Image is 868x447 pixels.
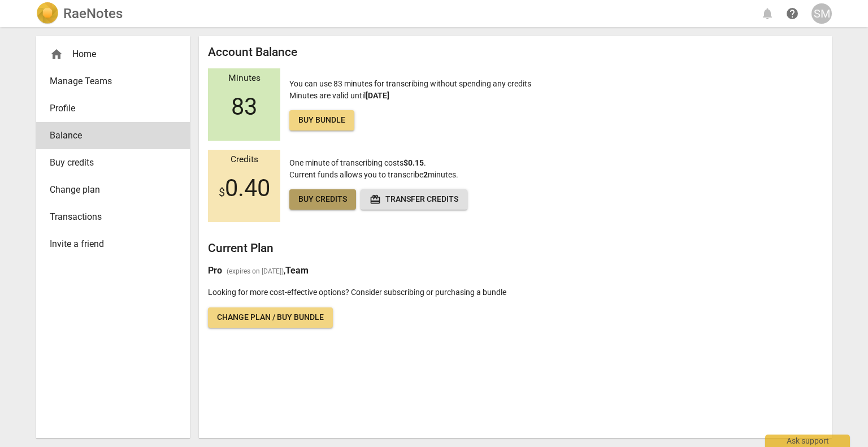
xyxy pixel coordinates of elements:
span: Manage Teams [50,75,167,88]
p: You can use 83 minutes for transcribing without spending any credits Minutes are valid until [289,78,531,131]
span: Balance [50,129,167,142]
a: Change plan / Buy bundle [208,307,333,328]
div: Home [36,41,190,68]
div: Credits [208,155,280,165]
span: Buy credits [50,156,167,170]
a: Transactions [36,203,190,231]
h2: Current Plan [208,241,823,255]
button: SM [811,3,832,24]
h2: RaeNotes [63,6,123,21]
b: $0.15 [403,158,424,167]
span: Change plan / Buy bundle [217,312,324,323]
div: Minutes [208,73,280,84]
p: Looking for more cost-effective options? Consider subscribing or purchasing a bundle [208,287,823,298]
a: Balance [36,122,190,149]
div: Home [50,47,167,61]
a: Manage Teams [36,68,190,95]
a: Buy credits [36,149,190,176]
a: LogoRaeNotes [36,2,123,25]
a: Invite a friend [36,231,190,258]
span: 83 [231,93,257,120]
span: redeem [370,194,381,205]
a: Buy credits [289,189,356,210]
span: Buy credits [298,194,347,205]
span: $ [219,185,225,199]
span: help [785,7,799,20]
h2: Account Balance [208,45,823,59]
b: Pro [208,265,222,276]
span: Current funds allows you to transcribe minutes. [289,170,458,179]
b: Team [285,265,309,276]
b: 2 [423,170,428,179]
button: Transfer credits [361,189,467,210]
span: (expires on [DATE]) [227,267,284,276]
img: Logo [36,2,59,25]
span: 0.40 [219,175,270,202]
a: Profile [36,95,190,122]
div: Ask support [765,435,850,447]
span: Change plan [50,183,167,197]
div: , [208,264,823,277]
span: One minute of transcribing costs . [289,158,426,167]
a: Help [782,3,802,24]
a: Change plan [36,176,190,203]
span: Buy bundle [298,115,345,126]
span: Transactions [50,210,167,224]
span: home [50,47,63,61]
span: Invite a friend [50,237,167,251]
span: Transfer credits [370,194,458,205]
a: Buy bundle [289,110,354,131]
span: Profile [50,102,167,115]
b: [DATE] [366,91,389,100]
